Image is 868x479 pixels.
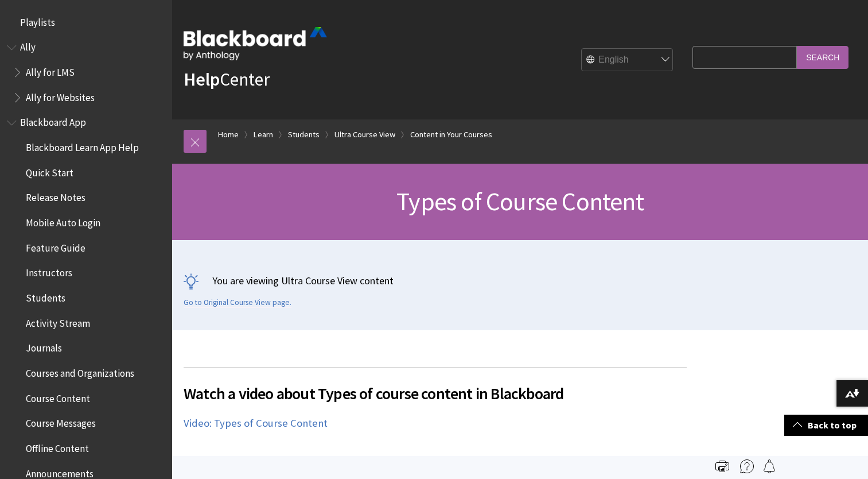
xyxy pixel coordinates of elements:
[26,264,72,279] span: Instructors
[396,186,644,217] span: Types of Course Content
[184,27,327,60] img: Blackboard by Anthology
[26,138,139,153] span: Blackboard Learn App Help
[26,163,73,179] span: Quick Start
[20,113,86,129] span: Blackboard App
[26,389,90,404] span: Course Content
[184,68,220,91] strong: Help
[218,128,239,142] a: Home
[797,46,848,68] input: Search
[762,459,776,473] img: Follow this page
[26,339,62,354] span: Journals
[26,63,75,78] span: Ally for LMS
[582,49,674,72] select: Site Language Selector
[715,459,729,473] img: Print
[26,213,100,229] span: Mobile Auto Login
[288,128,320,142] a: Students
[26,288,65,304] span: Students
[20,38,36,53] span: Ally
[7,13,165,32] nav: Book outline for Playlists
[184,68,270,91] a: HelpCenter
[26,364,134,379] span: Courses and Organizations
[20,13,55,28] span: Playlists
[184,381,687,405] span: Watch a video about Types of course content in Blackboard
[7,38,165,107] nav: Book outline for Anthology Ally Help
[184,298,291,308] a: Go to Original Course View page.
[26,314,90,329] span: Activity Stream
[26,188,85,204] span: Release Notes
[784,415,868,436] a: Back to top
[184,416,328,430] a: Video: Types of Course Content
[26,439,89,454] span: Offline Content
[26,414,96,430] span: Course Messages
[410,128,492,142] a: Content in Your Courses
[740,459,754,473] img: More help
[254,128,273,142] a: Learn
[26,88,95,103] span: Ally for Websites
[334,128,395,142] a: Ultra Course View
[184,273,857,288] p: You are viewing Ultra Course View content
[26,238,85,254] span: Feature Guide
